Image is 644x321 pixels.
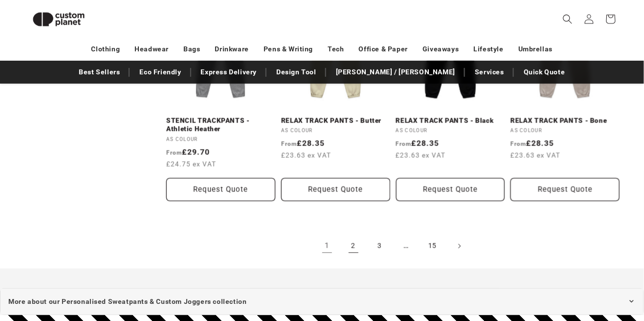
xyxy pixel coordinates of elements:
a: Best Sellers [74,64,125,81]
: Request Quote [281,178,390,201]
a: Pens & Writing [264,41,313,58]
: Request Quote [511,178,620,201]
span: More about our Personalised Sweatpants & Custom Joggers collection [8,296,247,308]
iframe: Chat Widget [482,215,644,321]
a: Page 1 [316,235,338,257]
: Request Quote [166,178,275,201]
a: Eco Friendly [134,64,186,81]
a: Design Tool [271,64,321,81]
a: Bags [183,41,200,58]
: Request Quote [396,178,505,201]
a: RELAX TRACK PANTS - Butter [281,116,390,125]
a: [PERSON_NAME] / [PERSON_NAME] [331,64,460,81]
a: Quick Quote [519,64,570,81]
summary: Search [557,8,578,30]
a: RELAX TRACK PANTS - Bone [511,116,620,125]
nav: Pagination [166,235,620,257]
a: Headwear [134,41,169,58]
a: Page 3 [369,235,391,257]
a: Tech [328,41,344,58]
a: RELAX TRACK PANTS - Black [396,116,505,125]
a: Umbrellas [518,41,553,58]
a: Next page [448,235,470,257]
a: Page 2 [343,235,364,257]
a: STENCIL TRACKPANTS - Athletic Heather [166,116,275,134]
a: Drinkware [215,41,249,58]
a: Express Delivery [196,64,262,81]
img: Custom Planet [24,4,93,35]
a: Clothing [91,41,120,58]
a: Page 15 [422,235,444,257]
span: … [396,235,417,257]
a: Office & Paper [359,41,408,58]
a: Services [470,64,509,81]
a: Giveaways [422,41,459,58]
a: Lifestyle [474,41,504,58]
